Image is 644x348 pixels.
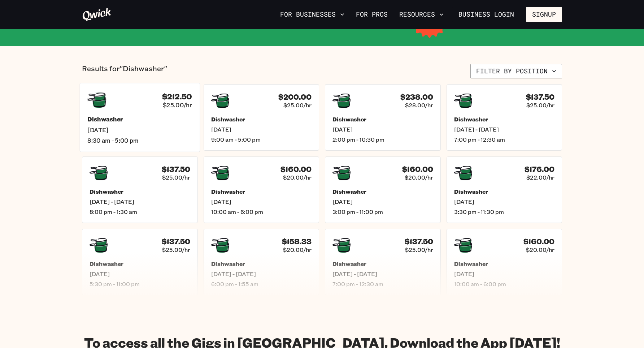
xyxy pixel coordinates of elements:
[211,188,312,195] h5: Dishwasher
[277,8,347,21] button: For Businesses
[162,246,190,253] span: $25.00/hr
[87,116,192,123] h5: Dishwasher
[82,156,198,223] a: $137.50$25.00/hrDishwasher[DATE] - [DATE]8:00 pm - 1:30 am
[332,126,433,133] span: [DATE]
[211,136,312,143] span: 9:00 am - 5:00 pm
[405,174,433,181] span: $20.00/hr
[526,174,554,181] span: $22.00/hr
[454,280,555,288] span: 10:00 am - 6:00 pm
[325,229,441,295] a: $137.50$25.00/hrDishwasher[DATE] - [DATE]7:00 pm - 12:30 am
[523,237,554,246] h4: $160.00
[454,260,555,267] h5: Dishwasher
[447,84,562,151] a: $137.50$25.00/hrDishwasher[DATE] - [DATE]7:00 pm - 12:30 am
[405,237,433,246] h4: $137.50
[82,64,167,78] p: Results for "Dishwasher"
[526,93,554,102] h4: $137.50
[526,102,554,109] span: $25.00/hr
[454,208,555,215] span: 3:30 pm - 11:30 pm
[332,188,433,195] h5: Dishwasher
[211,270,312,278] span: [DATE] - [DATE]
[278,93,312,102] h4: $200.00
[470,64,562,78] button: Filter by position
[332,280,433,288] span: 7:00 pm - 12:30 am
[90,280,190,288] span: 5:30 pm - 11:00 pm
[162,92,192,101] h4: $212.50
[447,229,562,295] a: $160.00$20.00/hrDishwasher[DATE]10:00 am - 6:00 pm
[204,156,319,223] a: $160.00$20.00/hrDishwasher[DATE]10:00 am - 6:00 pm
[204,84,319,151] a: $200.00$25.00/hrDishwasher[DATE]9:00 am - 5:00 pm
[87,137,192,144] span: 8:30 am - 5:00 pm
[211,116,312,123] h5: Dishwasher
[332,116,433,123] h5: Dishwasher
[90,270,190,278] span: [DATE]
[525,165,554,174] h4: $176.00
[204,229,319,295] a: $158.33$20.00/hrDishwasher[DATE] - [DATE]6:00 pm - 1:55 am
[405,102,433,109] span: $28.00/hr
[90,208,190,215] span: 8:00 pm - 1:30 am
[526,246,554,253] span: $20.00/hr
[162,174,190,181] span: $25.00/hr
[211,198,312,205] span: [DATE]
[211,126,312,133] span: [DATE]
[526,7,562,22] button: Signup
[162,237,190,246] h4: $137.50
[163,101,192,109] span: $25.00/hr
[454,116,555,123] h5: Dishwasher
[82,229,198,295] a: $137.50$25.00/hrDishwasher[DATE]5:30 pm - 11:00 pm
[454,136,555,143] span: 7:00 pm - 12:30 am
[452,7,520,22] a: Business Login
[283,102,312,109] span: $25.00/hr
[332,136,433,143] span: 2:00 pm - 10:30 pm
[332,260,433,267] h5: Dishwasher
[162,165,190,174] h4: $137.50
[90,260,190,267] h5: Dishwasher
[332,208,433,215] span: 3:00 pm - 11:00 pm
[90,198,190,205] span: [DATE] - [DATE]
[400,93,433,102] h4: $238.00
[454,188,555,195] h5: Dishwasher
[90,188,190,195] h5: Dishwasher
[80,83,200,152] a: $212.50$25.00/hrDishwasher[DATE]8:30 am - 5:00 pm
[353,8,391,21] a: For Pros
[402,165,433,174] h4: $160.00
[447,156,562,223] a: $176.00$22.00/hrDishwasher[DATE]3:30 pm - 11:30 pm
[282,237,312,246] h4: $158.33
[454,126,555,133] span: [DATE] - [DATE]
[325,156,441,223] a: $160.00$20.00/hrDishwasher[DATE]3:00 pm - 11:00 pm
[87,126,192,134] span: [DATE]
[325,84,441,151] a: $238.00$28.00/hrDishwasher[DATE]2:00 pm - 10:30 pm
[211,280,312,288] span: 6:00 pm - 1:55 am
[211,208,312,215] span: 10:00 am - 6:00 pm
[332,270,433,278] span: [DATE] - [DATE]
[396,8,447,21] button: Resources
[454,198,555,205] span: [DATE]
[280,165,312,174] h4: $160.00
[405,246,433,253] span: $25.00/hr
[332,198,433,205] span: [DATE]
[211,260,312,267] h5: Dishwasher
[454,270,555,278] span: [DATE]
[283,174,312,181] span: $20.00/hr
[283,246,312,253] span: $20.00/hr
